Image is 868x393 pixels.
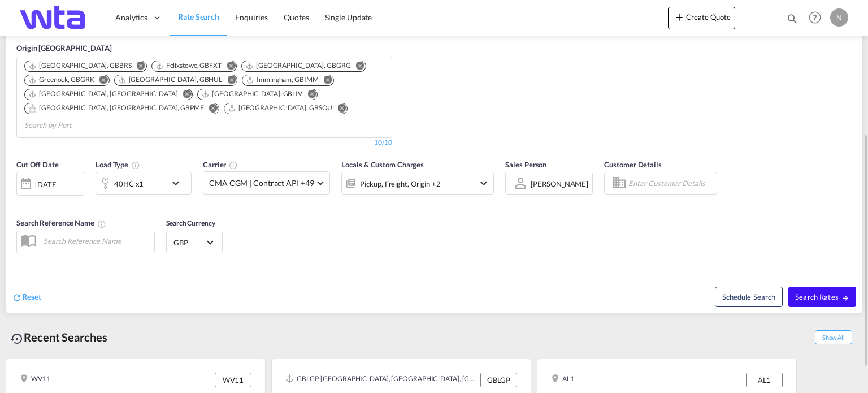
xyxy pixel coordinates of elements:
div: Hull, GBHUL [118,75,223,85]
div: Bristol, GBBRS [28,61,132,71]
span: Rate Search [178,12,219,21]
div: Pickup Freight Origin Destination Factory Stuffing [360,176,440,192]
md-select: Select Currency: £ GBPUnited Kingdom Pound [172,234,216,251]
div: Felixstowe, GBFXT [155,61,222,71]
md-select: Sales Person: Nick Barratt [530,175,589,192]
span: Origin [GEOGRAPHIC_DATA] [16,44,112,53]
div: Press delete to remove this chip. [28,75,97,85]
span: Quotes [284,12,309,22]
div: Immingham, GBIMM [246,75,318,85]
md-datepicker: Select [16,195,25,210]
div: Recent Searches [6,325,112,350]
div: icon-magnify [786,12,798,29]
span: Search Currency [166,219,215,227]
div: Press delete to remove this chip. [28,103,206,113]
div: Press delete to remove this chip. [28,89,180,99]
button: Remove [219,61,236,72]
div: Press delete to remove this chip. [28,61,134,71]
div: [DATE] [16,172,84,196]
md-icon: The selected Trucker/Carrierwill be displayed in the rate results If the rates are from another f... [229,161,238,170]
div: Pickup Freight Origin Destination Factory Stuffingicon-chevron-down [341,172,494,195]
span: Reset [22,292,41,301]
div: N [830,8,848,27]
md-icon: icon-chevron-down [169,176,188,190]
div: Southampton, GBSOU [228,103,333,113]
div: Liverpool, GBLIV [201,89,302,99]
div: GBLGP [480,373,517,387]
div: 40HC x1 [114,176,144,192]
div: Help [805,8,830,28]
div: WV11 [215,373,251,387]
div: Press delete to remove this chip. [201,89,305,99]
md-icon: icon-refresh [12,292,22,303]
span: CMA CGM | Contract API +49 [209,178,314,189]
input: Enter Customer Details [628,175,713,192]
button: Search Ratesicon-arrow-right [788,287,856,307]
input: Search Reference Name [38,232,154,249]
span: Single Update [325,12,372,22]
span: Carrier [203,160,238,169]
button: Note: By default Schedule search will only considerorigin ports, destination ports and cut off da... [715,287,783,307]
div: Press delete to remove this chip. [155,61,224,71]
div: Portsmouth, HAM, GBPME [28,103,204,113]
button: Remove [175,89,192,101]
div: icon-refreshReset [12,291,41,304]
span: Cut Off Date [16,160,59,169]
span: Help [805,8,824,27]
div: AL1 [551,373,574,387]
div: 40HC x1icon-chevron-down [96,172,192,195]
div: Press delete to remove this chip. [246,75,320,85]
img: bf843820205c11f09835497521dffd49.png [17,5,93,31]
div: Press delete to remove this chip. [228,103,335,113]
div: AL1 [746,373,783,387]
div: Grangemouth, GBGRG [245,61,351,71]
md-icon: icon-backup-restore [10,332,24,346]
div: Press delete to remove this chip. [245,61,353,71]
md-icon: icon-information-outline [131,161,140,170]
span: Search Reference Name [16,218,106,227]
span: Enquiries [235,12,268,22]
span: Locals & Custom Charges [341,160,424,169]
button: Remove [316,75,333,87]
div: 10/10 [374,138,392,148]
span: GBP [173,237,205,248]
div: WV11 [20,373,50,387]
md-icon: Your search will be saved by the below given name [97,219,106,228]
div: Press delete to remove this chip. [118,75,225,85]
div: [DATE] [35,179,58,189]
span: Analytics [115,12,147,23]
div: Greenock, GBGRK [28,75,94,85]
div: London Gateway Port, GBLGP [28,89,177,99]
input: Chips input. [24,116,132,135]
button: Remove [202,103,219,115]
button: Remove [300,89,317,101]
md-icon: icon-plus 400-fg [672,10,686,24]
button: Remove [129,61,146,72]
span: Search Rates [795,292,849,301]
span: Load Type [96,160,140,169]
button: Remove [220,75,237,87]
span: Customer Details [604,160,661,169]
div: [PERSON_NAME] [531,179,588,188]
span: Sales Person [505,160,546,169]
span: Show All [815,330,852,344]
md-chips-wrap: Chips container. Use arrow keys to select chips. [23,57,386,135]
md-icon: icon-chevron-down [477,176,491,190]
md-icon: icon-arrow-right [841,294,849,302]
md-icon: icon-magnify [786,12,798,25]
button: Remove [92,75,109,87]
button: Remove [349,61,366,72]
button: Remove [330,103,347,115]
div: GBLGP, London Gateway Port, United Kingdom, GB & Ireland, Europe [285,373,478,387]
button: icon-plus 400-fgCreate Quote [668,7,735,29]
